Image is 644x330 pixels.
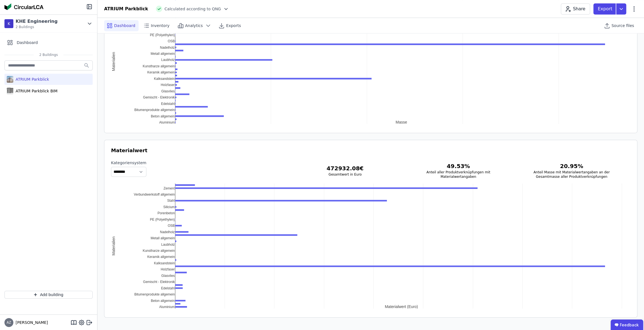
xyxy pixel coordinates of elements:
[104,6,148,12] div: ATRIUM Parkblick
[16,25,58,29] span: 2 Buildings
[611,23,634,28] span: Source files
[17,40,38,45] span: Dashboard
[111,160,146,166] label: Kategoriensystem
[411,162,506,170] h3: 49.53 %
[561,3,590,14] button: Share
[297,164,393,172] h3: 472932.08 €
[226,23,241,28] span: Exports
[598,6,613,12] p: Export
[164,6,221,12] span: Calculated according to QNG
[34,53,63,57] span: 2 Buildings
[111,147,630,154] h3: Materialwert
[524,170,619,179] h3: Anteil Masse mit Materialwertangaben an der Gesamtmasse aller Produktverknüpfungen
[297,172,393,177] h3: Gesamtwert in Euro
[7,87,13,95] img: ATRIUM Parkblick BIM
[524,162,619,170] h3: 20.95 %
[16,18,58,25] div: KHE Engineering
[13,88,58,94] div: ATRIUM Parkblick BIM
[114,23,135,28] span: Dashboard
[4,19,13,28] div: K
[4,3,43,10] img: Concular
[185,23,203,28] span: Analytics
[151,23,169,28] span: Inventory
[7,75,13,84] img: ATRIUM Parkblick
[13,77,49,82] div: ATRIUM Parkblick
[7,321,11,324] span: AZ
[13,320,48,325] span: [PERSON_NAME]
[411,170,506,179] h3: Anteil aller Produktverknüpfungen mit Materialwertangaben
[4,291,93,299] button: Add building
